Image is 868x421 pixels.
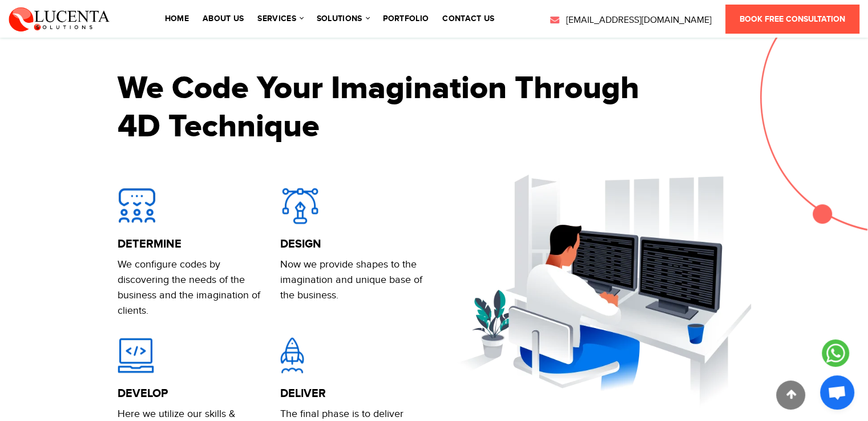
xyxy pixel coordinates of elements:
[118,257,263,318] div: We configure codes by discovering the needs of the business and the imagination of clients.
[203,15,244,23] a: About Us
[280,237,426,251] h4: Design
[317,15,369,23] a: solutions
[118,186,157,226] img: DETERMINE
[725,5,859,34] a: Book Free Consultation
[280,387,426,400] h4: Deliver
[280,186,321,226] img: DESIGN
[443,175,751,415] img: 4D Technique
[9,6,110,32] img: Lucenta Solutions
[257,15,302,23] a: services
[118,335,154,375] img: DEVELOP
[820,375,854,410] a: Open chat
[740,14,845,24] span: Book Free Consultation
[118,237,263,251] h4: Determine
[165,15,189,23] a: Home
[383,15,429,23] a: portfolio
[280,257,426,303] div: Now we provide shapes to the imagination and unique base of the business.
[280,335,304,375] img: DELIVER
[118,70,643,146] h2: We Code Your Imagination Through 4D Technique
[118,387,263,400] h4: Develop
[442,15,494,23] a: contact us
[549,14,712,27] a: [EMAIL_ADDRESS][DOMAIN_NAME]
